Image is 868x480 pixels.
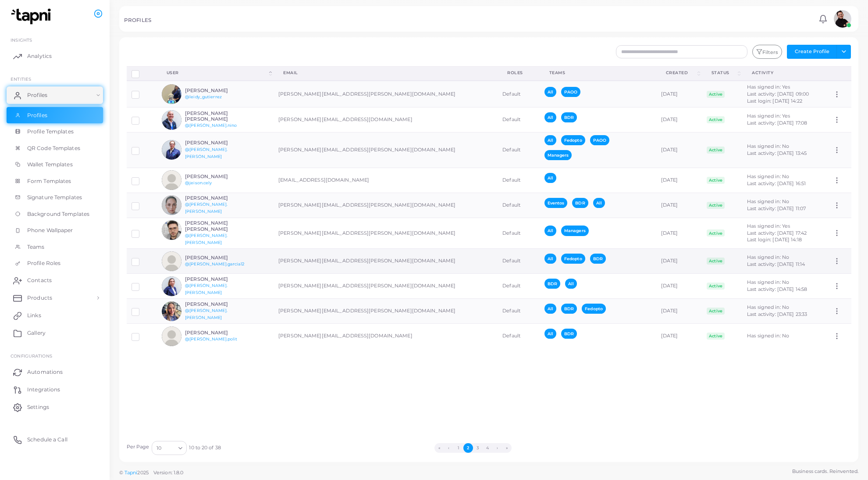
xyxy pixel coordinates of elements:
[185,147,228,159] a: @[PERSON_NAME].[PERSON_NAME]
[8,8,57,25] img: logo
[549,70,647,76] div: Teams
[27,403,49,411] span: Settings
[185,233,228,245] a: @[PERSON_NAME].[PERSON_NAME]
[274,81,498,107] td: [PERSON_NAME][EMAIL_ADDRESS][PERSON_NAME][DOMAIN_NAME]
[707,91,725,98] span: Active
[747,261,805,267] span: Last activity: [DATE] 11:14
[127,66,157,81] th: Row-selection
[561,135,585,145] span: Fedopto
[162,443,175,453] input: Search for option
[7,107,103,124] a: Profiles
[27,243,45,251] span: Teams
[27,368,63,376] span: Automations
[162,140,181,160] img: avatar
[473,443,483,453] button: Go to page 3
[27,161,73,168] span: Wallet Templates
[747,230,807,236] span: Last activity: [DATE] 17:42
[185,261,245,266] a: @[PERSON_NAME].garcia12
[127,444,149,451] label: Per Page
[27,193,82,201] span: Signature Templates
[593,198,605,208] span: All
[7,239,103,255] a: Teams
[561,329,577,339] span: BDR
[590,135,609,145] span: PAOO
[656,324,702,349] td: [DATE]
[747,150,807,156] span: Last activity: [DATE] 13:45
[707,229,725,236] span: Active
[167,70,267,76] div: User
[787,45,837,59] button: Create Profile
[747,333,789,339] span: Has signed in: No
[27,294,52,302] span: Products
[162,251,181,271] img: avatar
[7,398,103,416] a: Settings
[27,259,60,267] span: Profile Roles
[498,274,539,299] td: Default
[221,443,725,453] ul: Pagination
[707,147,725,154] span: Active
[544,279,560,289] span: BDR
[747,98,802,104] span: Last login: [DATE] 14:22
[185,140,249,146] h6: [PERSON_NAME]
[666,70,696,76] div: Created
[544,135,556,145] span: All
[454,443,463,453] button: Go to page 1
[274,107,498,133] td: [PERSON_NAME][EMAIL_ADDRESS][DOMAIN_NAME]
[185,111,249,122] h6: [PERSON_NAME] [PERSON_NAME]
[162,110,181,130] img: avatar
[498,299,539,324] td: Default
[185,174,249,179] h6: [PERSON_NAME]
[544,198,568,208] span: Eventos
[11,353,52,358] span: Configurations
[27,177,71,185] span: Form Templates
[274,193,498,218] td: [PERSON_NAME][EMAIL_ADDRESS][PERSON_NAME][DOMAIN_NAME]
[162,301,181,321] img: avatar
[274,218,498,248] td: [PERSON_NAME][EMAIL_ADDRESS][PERSON_NAME][DOMAIN_NAME]
[483,443,492,453] button: Go to page 4
[185,308,228,320] a: @[PERSON_NAME].[PERSON_NAME]
[7,289,103,307] a: Products
[157,444,161,453] span: 10
[27,128,74,136] span: Profile Templates
[498,81,539,107] td: Default
[274,133,498,168] td: [PERSON_NAME][EMAIL_ADDRESS][PERSON_NAME][DOMAIN_NAME]
[582,304,606,314] span: Fedopto
[707,283,725,290] span: Active
[185,94,222,99] a: @leidy_gutierrez
[656,168,702,193] td: [DATE]
[707,202,725,209] span: Active
[747,223,790,229] span: Has signed in: Yes
[747,279,789,285] span: Has signed in: No
[185,255,249,261] h6: [PERSON_NAME]
[124,17,151,23] h5: PROFILES
[185,180,212,185] a: @jeison.cely
[498,324,539,349] td: Default
[507,70,530,76] div: Roles
[185,123,237,128] a: @[PERSON_NAME].nino
[561,254,585,264] span: Fedopto
[747,198,789,204] span: Has signed in: No
[498,193,539,218] td: Default
[747,286,807,292] span: Last activity: [DATE] 14:58
[747,120,807,126] span: Last activity: [DATE] 17:08
[27,111,47,119] span: Profiles
[656,133,702,168] td: [DATE]
[7,189,103,206] a: Signature Templates
[7,123,103,140] a: Profile Templates
[185,301,249,307] h6: [PERSON_NAME]
[747,304,789,310] span: Has signed in: No
[492,443,502,453] button: Go to next page
[7,140,103,157] a: QR Code Templates
[7,206,103,222] a: Background Templates
[707,258,725,265] span: Active
[498,168,539,193] td: Default
[27,226,73,234] span: Phone Wallpaper
[185,202,228,214] a: @[PERSON_NAME].[PERSON_NAME]
[498,107,539,133] td: Default
[185,337,237,341] a: @[PERSON_NAME].polit
[27,210,89,218] span: Background Templates
[27,329,46,337] span: Gallery
[7,363,103,381] a: Automations
[561,112,577,122] span: BDR
[7,222,103,239] a: Phone Wallpaper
